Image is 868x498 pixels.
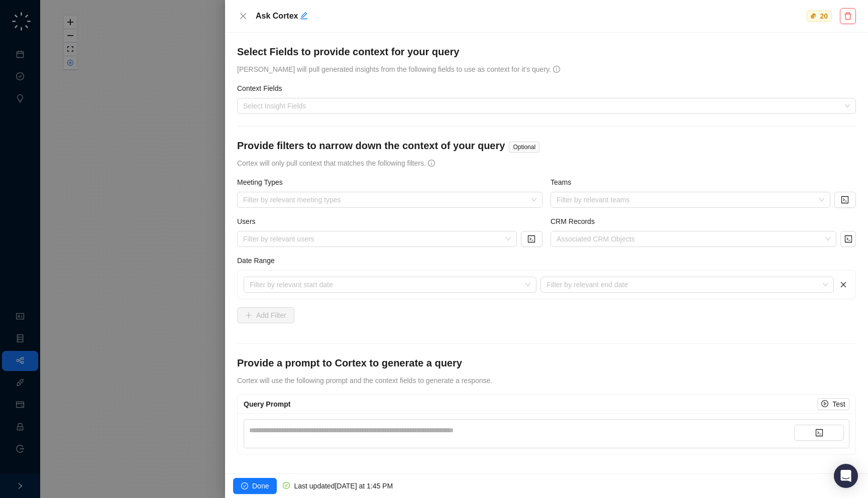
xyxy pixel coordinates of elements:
label: Teams [551,177,578,188]
h4: Provide a prompt to Cortex to generate a query [237,356,856,370]
h5: Ask Cortex [256,10,804,22]
span: close [239,12,247,20]
span: Query Prompt [244,400,290,408]
span: code [841,196,849,204]
div: 20 [818,11,830,21]
span: info-circle [553,66,560,73]
label: CRM Records [551,216,602,227]
span: info-circle [428,160,435,167]
span: Test [832,399,845,410]
button: Close [237,10,249,22]
span: Cortex will only pull context that matches the following filters. [237,159,428,167]
span: play-circle [821,400,828,407]
span: check-circle [283,482,290,489]
label: Date Range [237,255,282,266]
label: Users [237,216,262,227]
h4: Select Fields to provide context for your query [237,45,856,59]
span: delete [844,12,852,20]
span: edit [300,12,308,20]
span: Last updated [DATE] at 1:45 PM [294,482,393,490]
span: Done [252,480,269,491]
button: Add Filter [237,307,294,323]
h4: Provide filters to narrow down the context of your query [237,139,505,153]
span: Cortex will use the following prompt and the context fields to generate a response. [237,377,492,385]
span: close [840,281,847,288]
span: code [527,235,535,243]
span: Optional [509,142,539,153]
button: Test [817,398,849,410]
span: check-circle [241,482,248,489]
div: Open Intercom Messenger [834,464,858,488]
label: Meeting Types [237,177,290,188]
button: Edit [300,10,308,22]
span: code [815,429,823,437]
button: Done [233,478,277,494]
span: [PERSON_NAME] will pull generated insights from the following fields to use as context for it's q... [237,65,553,73]
span: code [844,235,852,243]
label: Context Fields [237,83,289,94]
